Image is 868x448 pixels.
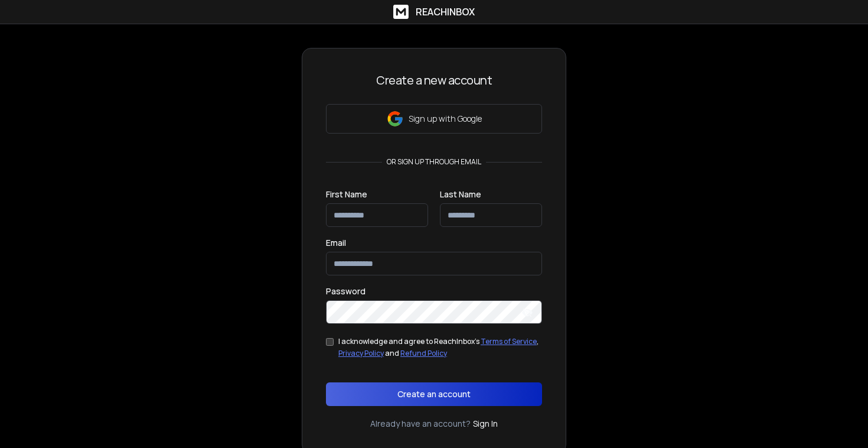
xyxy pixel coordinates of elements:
[326,239,346,247] label: Email
[326,72,542,89] h3: Create a new account
[326,287,366,296] label: Password
[382,157,486,167] p: or sign up through email
[338,336,542,359] div: I acknowledge and agree to ReachInbox's , and
[400,348,447,358] a: Refund Policy
[481,336,537,346] a: Terms of Service
[326,190,367,199] label: First Name
[393,5,475,19] a: ReachInbox
[338,348,384,358] a: Privacy Policy
[473,418,498,430] a: Sign In
[440,190,481,199] label: Last Name
[326,382,542,406] button: Create an account
[370,418,471,430] p: Already have an account?
[409,113,482,125] p: Sign up with Google
[416,5,475,19] h1: ReachInbox
[326,104,542,134] button: Sign up with Google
